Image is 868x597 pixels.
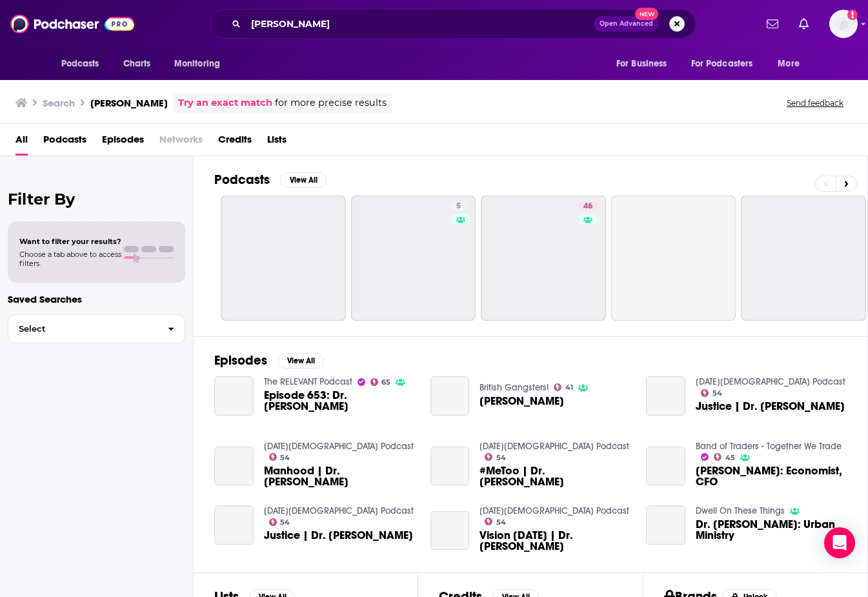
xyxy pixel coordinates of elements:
[214,352,267,369] h2: Episodes
[430,511,470,551] a: Vision Sunday | Dr. Eric Mason
[479,465,631,487] a: #MeToo | Dr. Eric Mason
[479,465,631,487] span: #MeToo | Dr. [PERSON_NAME]
[696,401,845,412] a: Justice | Dr. Eric Mason
[8,325,157,333] span: Select
[19,237,121,246] span: Want to filter your results?
[214,505,254,545] a: Justice | Dr. Eric Mason
[264,530,413,541] a: Justice | Dr. Eric Mason
[8,190,185,208] h2: Filter By
[696,376,845,387] a: Epiphany Fellowship Church Podcast
[102,129,144,156] a: Episodes
[8,314,185,343] button: Select
[275,96,387,110] span: for more precise results
[635,8,658,20] span: New
[479,530,631,552] a: Vision Sunday | Dr. Eric Mason
[479,441,629,452] a: Epiphany Fellowship Church Podcast
[701,389,722,397] a: 54
[269,518,290,526] a: 54
[280,172,327,188] button: View All
[174,55,220,73] span: Monitoring
[351,196,476,321] a: 5
[646,505,685,545] a: Dr. Eric Mason: Urban Ministry
[264,465,415,487] a: Manhood | Dr. Eric Mason
[264,390,415,412] a: Episode 653: Dr. Eric Mason
[269,453,290,461] a: 54
[430,376,470,416] a: Eric Mason
[264,530,413,541] span: Justice | Dr. [PERSON_NAME]
[115,52,159,76] a: Charts
[52,52,116,76] button: open menu
[769,52,816,76] button: open menu
[600,21,653,27] span: Open Advanced
[159,129,203,156] span: Networks
[565,385,573,390] span: 41
[554,383,573,391] a: 41
[691,55,753,73] span: For Podcasters
[485,518,506,525] a: 54
[210,9,696,39] div: Search podcasts, credits, & more...
[496,455,506,461] span: 54
[264,505,414,516] a: Epiphany Fellowship Church Podcast
[829,10,858,38] img: User Profile
[278,353,324,369] button: View All
[646,376,685,416] a: Justice | Dr. Eric Mason
[696,441,842,452] a: Band of Traders - Together We Trade
[178,96,272,110] a: Try an exact match
[8,293,185,305] p: Saved Searches
[479,396,564,407] a: Eric Mason
[607,52,683,76] button: open menu
[829,10,858,38] button: Show profile menu
[696,465,847,487] a: Eric Mason: Economist, CFO
[696,505,785,516] a: Dwell On These Things
[696,519,847,541] a: Dr. Eric Mason: Urban Ministry
[214,376,254,416] a: Episode 653: Dr. Eric Mason
[90,97,168,109] h3: [PERSON_NAME]
[683,52,772,76] button: open menu
[264,390,415,412] span: Episode 653: Dr. [PERSON_NAME]
[430,447,470,486] a: #MeToo | Dr. Eric Mason
[583,200,592,213] span: 46
[646,447,685,486] a: Eric Mason: Economist, CFO
[481,196,606,321] a: 46
[479,396,564,407] span: [PERSON_NAME]
[267,129,287,156] a: Lists
[479,530,631,552] span: Vision [DATE] | Dr. [PERSON_NAME]
[43,129,86,156] span: Podcasts
[218,129,252,156] a: Credits
[479,382,549,393] a: British Gangsters!
[43,97,75,109] h3: Search
[485,453,506,461] a: 54
[712,390,722,396] span: 54
[829,10,858,38] span: Logged in as shcarlos
[578,201,598,211] a: 46
[246,14,594,34] input: Search podcasts, credits, & more...
[847,10,858,20] svg: Add a profile image
[15,129,28,156] a: All
[214,352,324,369] a: EpisodesView All
[456,200,461,213] span: 5
[214,172,327,188] a: PodcastsView All
[19,250,121,268] span: Choose a tab above to access filters.
[824,527,855,558] div: Open Intercom Messenger
[264,376,352,387] a: The RELEVANT Podcast
[280,455,290,461] span: 54
[264,465,415,487] span: Manhood | Dr. [PERSON_NAME]
[10,12,134,36] img: Podchaser - Follow, Share and Rate Podcasts
[451,201,466,211] a: 5
[762,13,783,35] a: Show notifications dropdown
[214,447,254,486] a: Manhood | Dr. Eric Mason
[594,16,659,32] button: Open AdvancedNew
[381,379,390,385] span: 65
[783,97,847,108] button: Send feedback
[264,441,414,452] a: Epiphany Fellowship Church Podcast
[778,55,800,73] span: More
[696,401,845,412] span: Justice | Dr. [PERSON_NAME]
[214,172,270,188] h2: Podcasts
[696,519,847,541] span: Dr. [PERSON_NAME]: Urban Ministry
[616,55,667,73] span: For Business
